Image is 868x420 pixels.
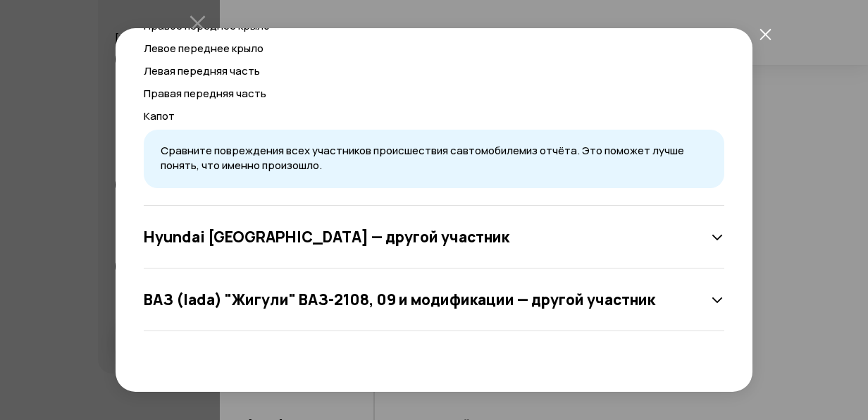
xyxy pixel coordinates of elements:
[144,41,724,56] p: Левое переднее крыло
[144,290,655,309] h3: ВАЗ (lada) "Жигули" ВАЗ-2108, 09 и модификации — другой участник
[144,86,724,101] p: Правая передняя часть
[144,228,509,246] h3: Hyundai [GEOGRAPHIC_DATA] — другой участник
[144,109,724,124] p: Капот
[144,63,724,79] p: Левая передняя часть
[752,21,778,47] button: закрыть
[161,143,684,173] span: Сравните повреждения всех участников происшествия с автомобилем из отчёта. Это поможет лучше поня...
